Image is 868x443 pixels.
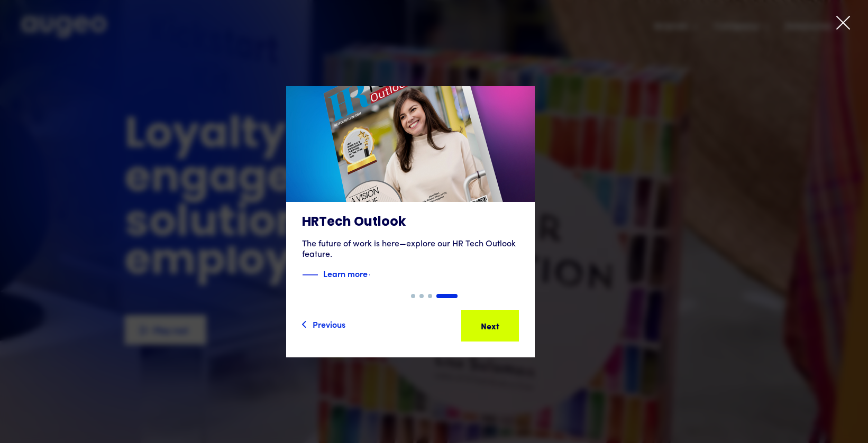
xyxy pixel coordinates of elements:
img: Blue text arrow [369,269,385,281]
div: Show slide 2 of 4 [419,294,424,298]
div: Previous [313,318,345,330]
div: Show slide 4 of 4 [436,294,458,298]
div: The future of work is here—explore our HR Tech Outlook feature. [302,239,519,260]
img: Blue decorative line [302,269,318,281]
a: HRTech OutlookThe future of work is here—explore our HR Tech Outlook feature.Blue decorative line... [286,86,535,294]
h3: HRTech Outlook [302,215,519,230]
div: Show slide 3 of 4 [428,294,432,298]
a: Next [461,310,519,342]
div: Show slide 1 of 4 [411,294,415,298]
strong: Learn more [323,267,368,279]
